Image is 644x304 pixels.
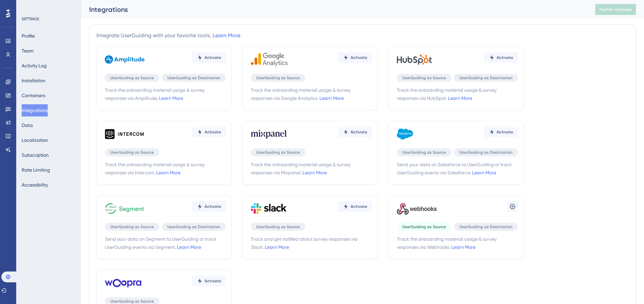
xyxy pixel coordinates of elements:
[22,60,47,72] button: Activity Log
[192,201,226,212] button: Activate
[484,52,518,63] button: Activate
[192,276,226,286] button: Activate
[251,160,372,177] span: Track the onboarding material usage & survey responses via Mixpanel.
[22,179,48,191] button: Accessibility
[110,150,154,155] span: UserGuiding as Source
[402,75,446,81] span: UserGuiding as Source
[110,224,154,230] span: UserGuiding as Source
[110,299,154,304] span: UserGuiding as Source
[451,244,476,250] a: Learn More
[338,52,372,63] button: Activate
[96,31,240,40] div: Integrate UserGuiding with your favorite tools.
[22,30,35,42] button: Profile
[159,95,183,101] a: Learn More
[265,244,289,250] a: Learn More
[397,235,518,251] span: Track the onboarding material usage & survey responses via Webhooks.
[22,149,49,161] button: Subscription
[256,150,300,155] span: UserGuiding as Source
[338,127,372,137] button: Activate
[402,224,446,230] span: UserGuiding as Source
[397,160,518,177] span: Send your data on Salesforce to UserGuiding or track UserGuiding events via Salesforce.
[484,127,518,137] button: Activate
[89,5,578,14] div: Integrations
[22,104,48,116] button: Integrations
[303,170,327,175] a: Learn More
[105,86,226,102] span: Track the onboarding material usage & survey responses via Amplitude.
[167,224,220,230] span: UserGuiding as Destination
[213,32,240,39] a: Learn More
[205,129,221,135] span: Activate
[22,134,48,146] button: Localization
[595,4,636,15] button: Publish Changes
[205,55,221,60] span: Activate
[205,204,221,209] span: Activate
[22,74,45,87] button: Installation
[256,224,300,230] span: UserGuiding as Source
[110,75,154,81] span: UserGuiding as Source
[156,170,181,175] a: Learn More
[472,170,496,175] a: Learn More
[599,7,632,12] span: Publish Changes
[351,204,367,209] span: Activate
[351,55,367,60] span: Activate
[105,235,226,251] span: Send your data on Segment to UserGuiding or track UserGuiding events via Segment.
[105,160,226,177] span: Track the onboarding material usage & survey responses via Intercom.
[192,52,226,63] button: Activate
[338,201,372,212] button: Activate
[22,89,45,102] button: Containers
[497,129,513,135] span: Activate
[22,119,33,131] button: Data
[448,95,472,101] a: Learn More
[22,16,76,22] div: SETTINGS
[319,95,344,101] a: Learn More
[459,224,512,230] span: UserGuiding as Destination
[497,55,513,60] span: Activate
[177,244,201,250] a: Learn More
[397,86,518,102] span: Track the onboarding material usage & survey responses via HubSpot.
[167,75,220,81] span: UserGuiding as Destination
[459,75,512,81] span: UserGuiding as Destination
[251,235,372,251] span: Track and get notified about survey responses via Slack.
[251,86,372,102] span: Track the onboarding material usage & survey responses via Google Analytics.
[402,150,446,155] span: UserGuiding as Source
[351,129,367,135] span: Activate
[256,75,300,81] span: UserGuiding as Source
[22,164,50,176] button: Rate Limiting
[459,150,512,155] span: UserGuiding as Destination
[192,127,226,137] button: Activate
[205,278,221,284] span: Activate
[22,45,34,57] button: Team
